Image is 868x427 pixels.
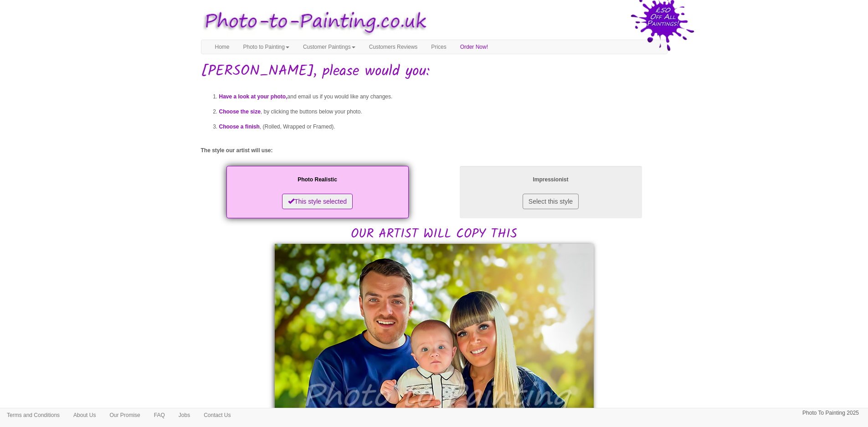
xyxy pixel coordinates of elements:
a: Order Now! [453,40,495,54]
p: Photo Realistic [236,175,400,185]
a: Customer Paintings [296,40,362,54]
span: Choose the size [219,108,261,115]
a: Prices [424,40,453,54]
h2: OUR ARTIST WILL COPY THIS [201,164,668,242]
h1: [PERSON_NAME], please would you: [201,63,668,79]
li: , (Rolled, Wrapped or Framed). [219,119,668,134]
a: Our Promise [103,408,147,422]
span: Choose a finish [219,123,260,130]
a: Contact Us [197,408,237,422]
label: The style our artist will use: [201,147,273,154]
li: , by clicking the buttons below your photo. [219,104,668,119]
span: Have a look at your photo, [219,93,288,100]
img: Photo to Painting [196,5,430,40]
li: and email us if you would like any changes. [219,89,668,104]
a: Customers Reviews [362,40,425,54]
p: Photo To Painting 2025 [802,408,859,418]
a: Photo to Painting [236,40,296,54]
button: This style selected [282,194,353,209]
p: Impressionist [469,175,633,185]
a: Home [208,40,236,54]
button: Select this style [523,194,579,209]
a: About Us [67,408,103,422]
a: FAQ [147,408,172,422]
a: Jobs [172,408,197,422]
